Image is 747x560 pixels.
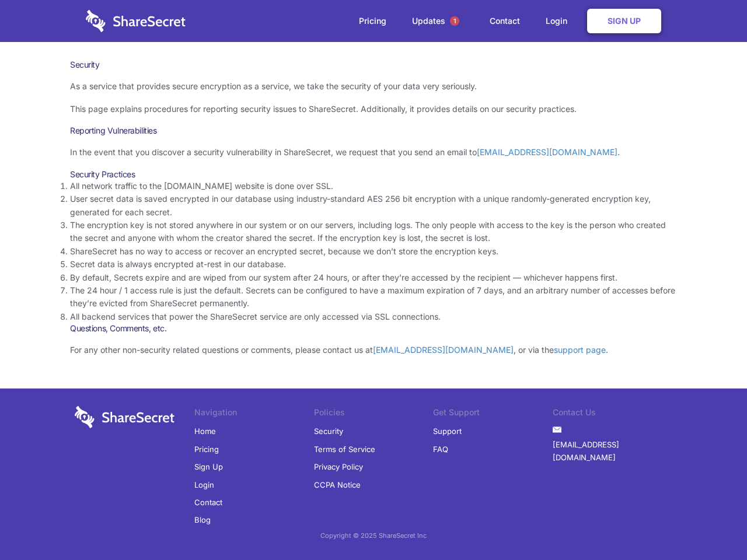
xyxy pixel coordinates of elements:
[86,10,186,32] img: logo-wordmark-white-trans-d4663122ce5f474addd5e946df7df03e33cb6a1c49d2221995e7729f52c070b2.svg
[194,494,222,511] a: Contact
[314,406,434,422] li: Policies
[433,422,462,440] a: Support
[554,345,606,355] a: support page
[194,406,314,422] li: Navigation
[534,3,585,39] a: Login
[478,3,532,39] a: Contact
[194,422,216,440] a: Home
[70,245,677,258] li: ShareSecret has no way to access or recover an encrypted secret, because we don’t store the encry...
[314,458,363,475] a: Privacy Policy
[477,147,617,157] a: [EMAIL_ADDRESS][DOMAIN_NAME]
[194,440,219,458] a: Pricing
[587,9,661,33] a: Sign Up
[70,344,677,356] p: For any other non-security related questions or comments, please contact us at , or via the .
[70,219,677,245] li: The encryption key is not stored anywhere in our system or on our servers, including logs. The on...
[70,146,677,159] p: In the event that you discover a security vulnerability in ShareSecret, we request that you send ...
[70,60,677,70] h1: Security
[314,440,375,458] a: Terms of Service
[70,80,677,93] p: As a service that provides secure encryption as a service, we take the security of your data very...
[70,310,677,323] li: All backend services that power the ShareSecret service are only accessed via SSL connections.
[314,422,343,440] a: Security
[70,284,677,310] li: The 24 hour / 1 access rule is just the default. Secrets can be configured to have a maximum expi...
[70,258,677,271] li: Secret data is always encrypted at-rest in our database.
[70,103,677,116] p: This page explains procedures for reporting security issues to ShareSecret. Additionally, it prov...
[75,406,174,428] img: logo-wordmark-white-trans-d4663122ce5f474addd5e946df7df03e33cb6a1c49d2221995e7729f52c070b2.svg
[433,406,553,422] li: Get Support
[347,3,398,39] a: Pricing
[70,192,677,219] li: User secret data is saved encrypted in our database using industry-standard AES 256 bit encryptio...
[194,476,214,494] a: Login
[70,271,677,284] li: By default, Secrets expire and are wiped from our system after 24 hours, or after they’re accesse...
[70,323,677,334] h3: Questions, Comments, etc.
[70,125,677,136] h3: Reporting Vulnerabilities
[433,440,448,458] a: FAQ
[373,345,514,355] a: [EMAIL_ADDRESS][DOMAIN_NAME]
[70,180,677,192] li: All network traffic to the [DOMAIN_NAME] website is done over SSL.
[314,476,361,494] a: CCPA Notice
[553,436,672,467] a: [EMAIL_ADDRESS][DOMAIN_NAME]
[553,406,672,422] li: Contact Us
[194,458,223,475] a: Sign Up
[70,169,677,180] h3: Security Practices
[194,511,211,528] a: Blog
[450,16,459,26] span: 1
